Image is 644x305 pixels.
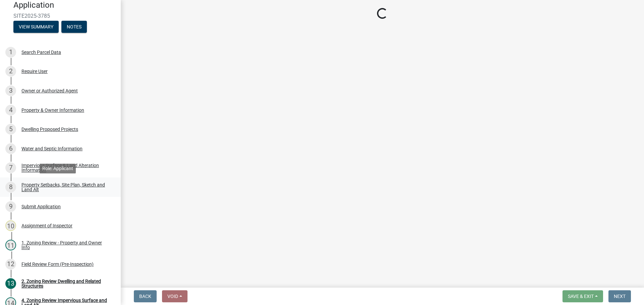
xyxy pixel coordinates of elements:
[5,240,16,250] div: 11
[568,294,594,299] span: Save & Exit
[21,50,61,55] div: Search Parcel Data
[5,259,16,270] div: 12
[21,279,110,288] div: 2. Zoning Review Dwelling and Related Structures
[13,24,59,30] wm-modal-confirm: Summary
[13,21,59,33] button: View Summary
[61,24,87,30] wm-modal-confirm: Notes
[5,47,16,58] div: 1
[139,294,151,299] span: Back
[608,290,631,302] button: Next
[21,262,94,266] div: Field Review Form (Pre-Inspection)
[5,182,16,193] div: 8
[562,290,603,302] button: Save & Exit
[162,290,187,302] button: Void
[21,69,48,74] div: Require User
[21,127,78,132] div: Dwelling Proposed Projects
[5,162,16,173] div: 7
[5,220,16,231] div: 10
[5,143,16,154] div: 6
[21,182,110,192] div: Property Setbacks, Site Plan, Sketch and Land Alt
[5,124,16,135] div: 5
[61,21,87,33] button: Notes
[5,201,16,212] div: 9
[167,294,178,299] span: Void
[21,88,78,93] div: Owner or Authorized Agent
[5,66,16,77] div: 2
[21,240,110,250] div: 1. Zoning Review - Property and Owner Info
[21,163,110,172] div: Impervious Surface & Land Alteration Information
[134,290,157,302] button: Back
[21,223,72,228] div: Assignment of Inspector
[21,204,61,209] div: Submit Application
[21,108,84,112] div: Property & Owner Information
[40,164,76,173] div: Role: Applicant
[21,146,83,151] div: Water and Septic Information
[13,13,107,19] span: SITE2025-3785
[5,278,16,289] div: 13
[5,105,16,116] div: 4
[614,294,626,299] span: Next
[5,85,16,96] div: 3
